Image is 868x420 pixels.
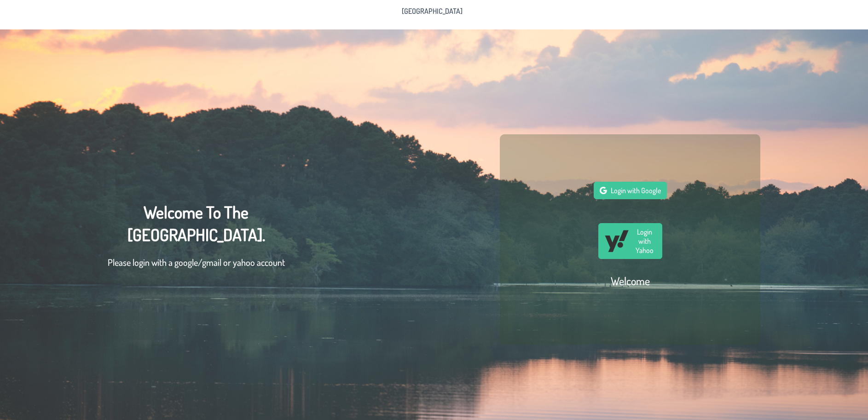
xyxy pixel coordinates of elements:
a: [GEOGRAPHIC_DATA] [396,4,468,18]
div: Welcome To The [GEOGRAPHIC_DATA]. [108,201,285,278]
span: Login with Yahoo [633,227,656,255]
button: Login with Yahoo [598,223,662,259]
span: Login with Google [611,186,661,195]
span: [GEOGRAPHIC_DATA] [402,7,463,15]
li: Pine Lake Park [396,4,468,18]
p: Please login with a google/gmail or yahoo account [108,255,285,269]
h2: Welcome [611,274,650,288]
button: Login with Google [594,182,667,199]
